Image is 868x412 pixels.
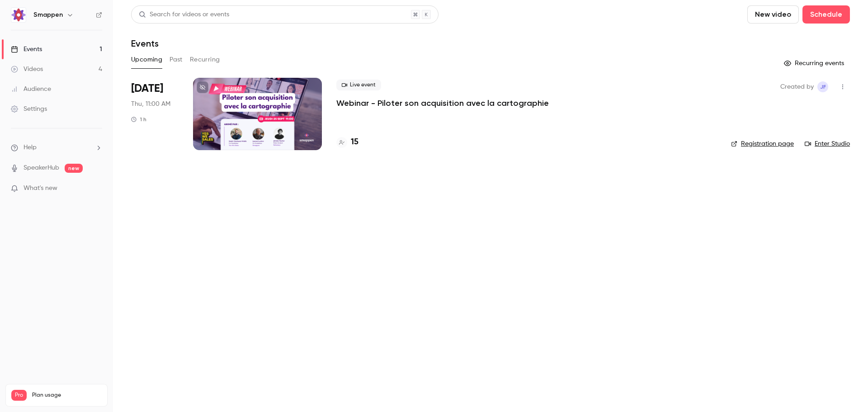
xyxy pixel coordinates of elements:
[11,65,43,74] div: Videos
[336,80,381,90] span: Live event
[24,143,37,152] span: Help
[11,143,102,152] li: help-dropdown-opener
[33,10,63,19] h6: Smappen
[802,5,850,24] button: Schedule
[91,185,102,193] iframe: Noticeable Trigger
[131,52,162,67] button: Upcoming
[747,5,799,24] button: New video
[817,81,828,92] span: Julie FAVRE
[336,136,359,148] a: 15
[24,184,57,193] span: What's new
[190,52,220,67] button: Recurring
[24,163,59,173] a: SpeakerHub
[11,390,27,401] span: Pro
[139,10,229,19] div: Search for videos or events
[820,81,826,92] span: JF
[780,56,850,71] button: Recurring events
[131,99,170,109] span: Thu, 11:00 AM
[805,139,850,148] a: Enter Studio
[170,52,183,67] button: Past
[11,45,42,54] div: Events
[131,38,159,49] h1: Events
[780,81,814,92] span: Created by
[336,98,549,109] a: Webinar - Piloter son acquisition avec la cartographie
[131,78,179,150] div: Sep 25 Thu, 11:00 AM (Europe/Paris)
[32,392,102,399] span: Plan usage
[65,164,83,173] span: new
[11,8,26,22] img: Smappen
[351,136,359,148] h4: 15
[131,81,163,96] span: [DATE]
[731,139,794,148] a: Registration page
[11,104,47,114] div: Settings
[131,116,146,123] div: 1 h
[11,85,51,94] div: Audience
